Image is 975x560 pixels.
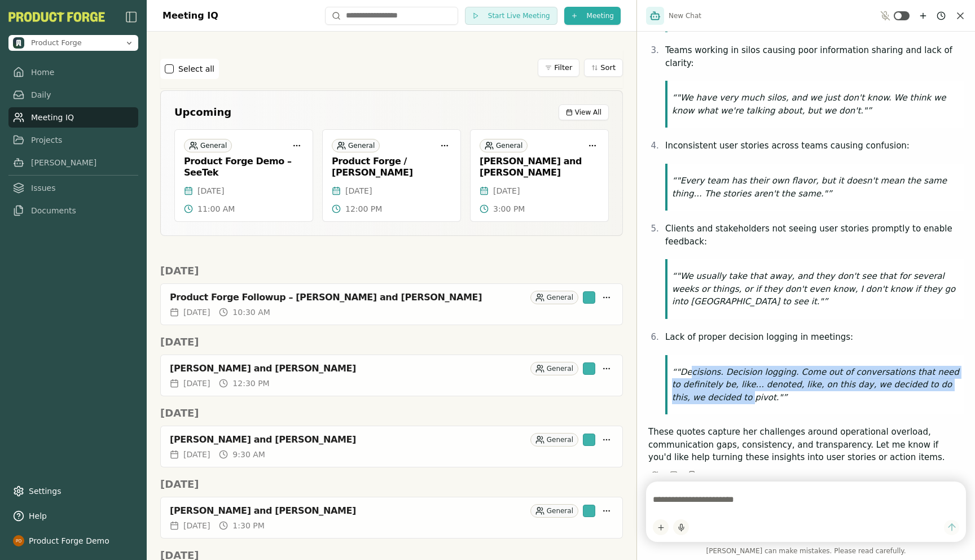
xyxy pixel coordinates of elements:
a: Meeting IQ [8,107,138,128]
span: [DATE] [493,185,520,196]
a: Documents [8,200,138,221]
img: Product Forge [8,12,105,22]
div: Smith has been invited [583,434,595,446]
img: sidebar [125,10,138,24]
a: Home [8,62,138,82]
h2: [DATE] [160,334,623,350]
span: [DATE] [183,520,210,531]
p: These quotes capture her challenges around operational overload, communication gaps, consistency,... [648,426,964,464]
a: Daily [8,85,138,105]
div: [PERSON_NAME] and [PERSON_NAME] [170,434,526,445]
span: [DATE] [183,378,210,389]
span: 12:30 PM [232,378,269,389]
span: [PERSON_NAME] can make mistakes. Please read carefully. [646,546,966,555]
div: Smith has been invited [583,362,595,375]
h2: Upcoming [174,104,231,120]
span: New Chat [669,11,701,20]
div: Smith has been invited [583,505,595,517]
div: General [530,362,578,375]
p: Teams working in silos causing poor information sharing and lack of clarity: [665,44,964,69]
button: More options [600,362,613,375]
a: Settings [8,481,138,501]
button: Send message [944,520,959,535]
div: Product Forge / [PERSON_NAME] [332,156,451,178]
button: Copy to clipboard [687,469,699,481]
button: Chat history [934,9,948,23]
p: "Decisions. Decision logging. Come out of conversations that need to definitely be, like... denot... [672,366,959,404]
a: [PERSON_NAME] and [PERSON_NAME]General[DATE]9:30 AM [160,426,623,467]
button: Sort [584,59,623,77]
span: Product Forge [31,38,82,48]
a: Product Forge Followup – [PERSON_NAME] and [PERSON_NAME]General[DATE]10:30 AM [160,283,623,325]
h1: Meeting IQ [162,9,218,23]
span: 12:00 PM [345,203,382,215]
button: Close chat [955,10,966,21]
a: Issues [8,178,138,198]
p: "We have very much silos, and we just don't know. We think we know what we're talking about, but ... [672,91,959,117]
button: Help [8,506,138,526]
button: Retry [648,469,661,481]
div: Product Forge Followup – [PERSON_NAME] and [PERSON_NAME] [170,292,526,303]
button: More options [600,433,613,447]
button: More options [600,291,613,304]
div: Product Forge Demo – SeeTek [184,156,304,178]
a: [PERSON_NAME] and [PERSON_NAME]General[DATE]1:30 PM [160,497,623,539]
span: [DATE] [345,185,372,196]
span: Start Live Meeting [488,11,550,20]
button: PF-Logo [8,12,105,22]
h2: [DATE] [160,263,623,279]
button: New chat [916,9,930,23]
button: Start Live Meeting [465,7,557,25]
span: [DATE] [183,307,210,318]
button: More options [438,139,451,152]
span: 3:00 PM [493,203,525,215]
span: 1:30 PM [232,520,264,531]
div: General [530,504,578,518]
img: Product Forge [13,37,24,49]
span: Meeting [587,11,614,20]
button: Meeting [564,7,621,25]
span: [DATE] [183,449,210,460]
button: Add content to chat [653,519,669,535]
span: 9:30 AM [232,449,265,460]
button: More options [600,504,613,518]
img: profile [13,535,24,546]
button: More options [586,139,599,152]
div: General [530,433,578,447]
div: General [184,139,232,152]
div: [PERSON_NAME] and [PERSON_NAME] [170,505,526,517]
p: "Every team has their own flavor, but it doesn't mean the same thing... The stories aren't the sa... [672,174,959,200]
div: Smith has been invited [583,291,595,304]
span: View All [575,108,601,117]
div: General [530,291,578,304]
p: Clients and stakeholders not seeing user stories promptly to enable feedback: [665,222,964,248]
span: 10:30 AM [232,307,270,318]
h2: [DATE] [160,476,623,492]
button: Open organization switcher [8,35,138,51]
button: View All [559,104,609,120]
span: 11:00 AM [197,203,235,215]
span: [DATE] [197,185,224,196]
button: Toggle ambient mode [894,11,910,20]
p: Inconsistent user stories across teams causing confusion: [665,139,964,152]
div: [PERSON_NAME] and [PERSON_NAME] [170,363,526,374]
button: More options [290,139,304,152]
div: [PERSON_NAME] and [PERSON_NAME] [480,156,599,178]
a: [PERSON_NAME] and [PERSON_NAME]General[DATE]12:30 PM [160,355,623,396]
a: [PERSON_NAME] [8,152,138,173]
button: Start dictation [673,519,689,535]
label: Select all [178,63,214,75]
p: Lack of proper decision logging in meetings: [665,331,964,344]
h2: [DATE] [160,405,623,421]
p: "We usually take that away, and they don't see that for several weeks or things, or if they don't... [672,270,959,308]
div: General [480,139,528,152]
button: Give Feedback [667,469,680,481]
div: General [332,139,380,152]
a: Projects [8,130,138,150]
button: Filter [538,59,579,77]
button: Product Forge Demo [8,531,138,551]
